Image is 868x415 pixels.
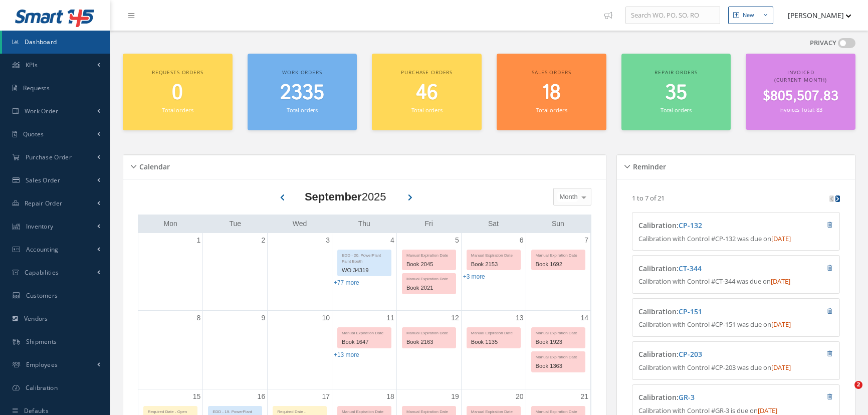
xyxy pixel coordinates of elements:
[679,349,702,359] a: CP-203
[638,363,833,373] p: Calibration with Control #CP-203 was due on
[638,234,833,244] p: Calibration with Control #CP-132 was due on
[338,336,391,348] div: Book 1647
[557,192,578,202] span: Month
[638,320,833,330] p: Calibration with Control #CP-151 was due on
[338,406,391,415] div: Manual Expiration Date
[372,54,482,130] a: Purchase orders 46 Total orders
[287,106,318,114] small: Total orders
[532,250,585,259] div: Manual Expiration Date
[532,328,585,336] div: Manual Expiration Date
[227,218,243,230] a: Tuesday
[532,69,571,76] span: Sales orders
[334,279,359,286] a: Show 77 more events
[195,233,203,248] a: September 1, 2025
[677,264,702,273] span: :
[332,233,397,311] td: September 4, 2025
[291,218,309,230] a: Wednesday
[774,76,827,83] span: (Current Month)
[638,350,780,359] h4: Calibration
[578,389,590,404] a: September 21, 2025
[25,38,57,46] span: Dashboard
[461,310,526,389] td: September 13, 2025
[638,277,833,287] p: Calibration with Control #CT-344 was due on
[638,308,780,316] h4: Calibration
[396,233,461,311] td: September 5, 2025
[324,233,332,248] a: September 3, 2025
[677,307,702,316] span: :
[578,311,590,325] a: September 14, 2025
[402,274,456,282] div: Manual Expiration Date
[268,233,332,311] td: September 3, 2025
[195,311,203,325] a: September 8, 2025
[259,311,267,325] a: September 9, 2025
[203,233,268,311] td: September 2, 2025
[334,351,359,358] a: Show 13 more events
[526,310,590,389] td: September 14, 2025
[26,291,58,300] span: Customers
[162,106,193,114] small: Total orders
[191,389,203,404] a: September 15, 2025
[536,106,567,114] small: Total orders
[771,277,790,286] span: [DATE]
[338,250,391,265] div: EDD - 20. PowerPlant Paint Booth
[854,381,862,389] span: 2
[779,106,822,113] small: Invoices Total: 83
[542,79,561,107] span: 18
[679,221,702,230] a: CP-132
[402,250,456,259] div: Manual Expiration Date
[787,69,814,76] span: Invoiced
[24,314,48,323] span: Vendors
[771,320,791,329] span: [DATE]
[467,406,520,415] div: Manual Expiration Date
[138,310,203,389] td: September 8, 2025
[677,349,702,359] span: :
[422,218,435,230] a: Friday
[630,159,666,171] h5: Reminder
[402,259,456,270] div: Book 2045
[778,6,851,25] button: [PERSON_NAME]
[550,218,566,230] a: Sunday
[172,79,183,107] span: 0
[638,393,780,402] h4: Calibration
[338,265,391,276] div: WO 34319
[532,406,585,415] div: Manual Expiration Date
[26,383,58,392] span: Calibration
[388,233,396,248] a: September 4, 2025
[2,31,110,54] a: Dashboard
[25,268,59,277] span: Capabilities
[144,406,197,415] div: Required Date - Open
[655,69,697,76] span: Repair orders
[136,159,170,171] h5: Calendar
[467,250,520,259] div: Manual Expiration Date
[728,7,773,24] button: New
[677,392,695,402] span: :
[152,69,203,76] span: Requests orders
[26,245,59,254] span: Accounting
[497,54,606,130] a: Sales orders 18 Total orders
[810,38,836,48] label: PRIVACY
[26,176,60,184] span: Sales Order
[661,106,692,114] small: Total orders
[401,69,453,76] span: Purchase orders
[25,107,59,115] span: Work Order
[532,259,585,270] div: Book 1692
[396,310,461,389] td: September 12, 2025
[486,218,501,230] a: Saturday
[268,310,332,389] td: September 10, 2025
[338,328,391,336] div: Manual Expiration Date
[356,218,372,230] a: Thursday
[677,221,702,230] span: :
[23,84,50,92] span: Requests
[26,360,58,369] span: Employees
[25,199,63,207] span: Repair Order
[526,233,590,311] td: September 7, 2025
[665,79,687,107] span: 35
[402,282,456,294] div: Book 2021
[532,352,585,360] div: Manual Expiration Date
[514,311,526,325] a: September 13, 2025
[449,311,461,325] a: September 12, 2025
[320,311,332,325] a: September 10, 2025
[203,310,268,389] td: September 9, 2025
[743,11,754,20] div: New
[305,188,386,205] div: 2025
